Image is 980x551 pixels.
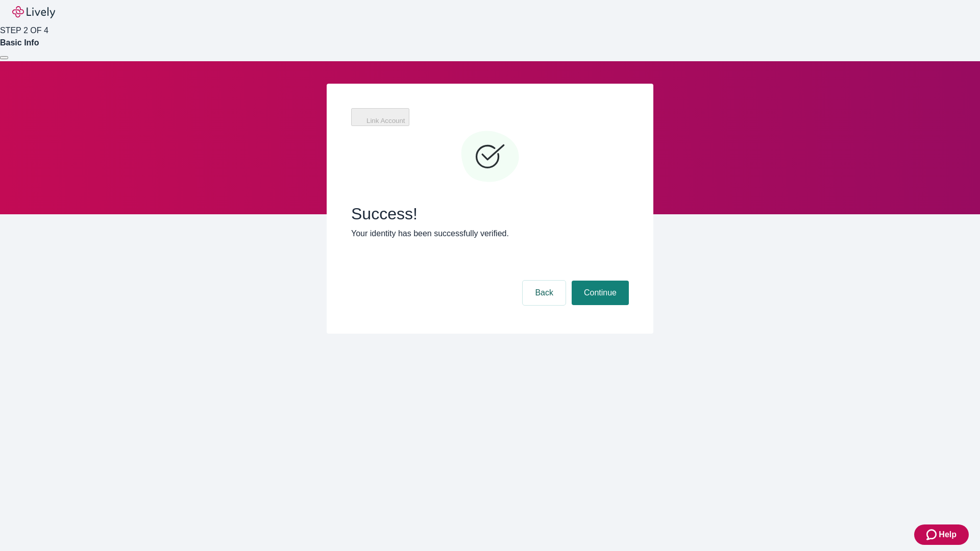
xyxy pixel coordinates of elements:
[459,127,521,188] svg: Checkmark icon
[926,529,939,541] svg: Zendesk support icon
[351,108,409,126] button: Link Account
[914,524,969,545] button: Zendesk support iconHelp
[351,228,629,240] p: Your identity has been successfully verified.
[572,281,629,305] button: Continue
[939,529,957,541] span: Help
[523,281,566,305] button: Back
[351,204,629,223] span: Success!
[12,6,55,18] img: Lively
